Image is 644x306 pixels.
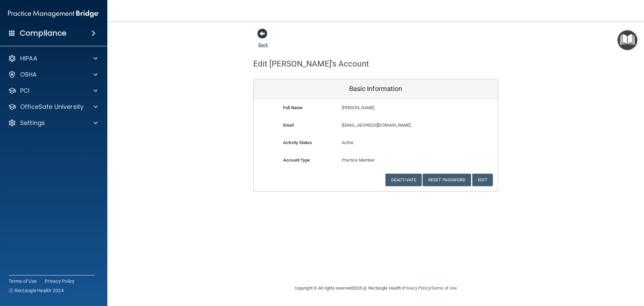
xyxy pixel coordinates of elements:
[283,140,312,145] b: Activity Status
[472,174,493,186] button: Edit
[20,103,84,111] p: OfficeSafe University
[8,7,99,20] img: PMB logo
[254,79,498,99] div: Basic Information
[423,174,471,186] button: Reset Password
[258,34,268,47] a: Back
[8,119,98,127] a: Settings
[283,123,294,128] b: Email
[20,119,45,127] p: Settings
[20,71,37,79] p: OSHA
[283,158,310,163] b: Account Type
[45,278,75,285] a: Privacy Policy
[20,29,66,38] h4: Compliance
[385,174,422,186] button: Deactivate
[342,121,449,129] p: [EMAIL_ADDRESS][DOMAIN_NAME]
[20,54,37,62] p: HIPAA
[8,103,98,111] a: OfficeSafe University
[8,54,98,62] a: HIPAA
[618,30,637,50] button: Open Resource Center
[8,71,98,79] a: OSHA
[403,286,430,291] a: Privacy Policy
[20,87,30,95] p: PCI
[8,87,98,95] a: PCI
[9,287,64,294] span: Ⓒ Rectangle Health 2024
[253,59,369,68] h4: Edit [PERSON_NAME]'s Account
[283,105,303,110] b: Full Name
[342,156,410,164] p: Practice Member
[342,139,410,147] p: Active
[9,278,37,285] a: Terms of Use
[342,104,449,112] p: [PERSON_NAME]
[431,286,457,291] a: Terms of Use
[253,277,498,299] div: Copyright © All rights reserved 2025 @ Rectangle Health | |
